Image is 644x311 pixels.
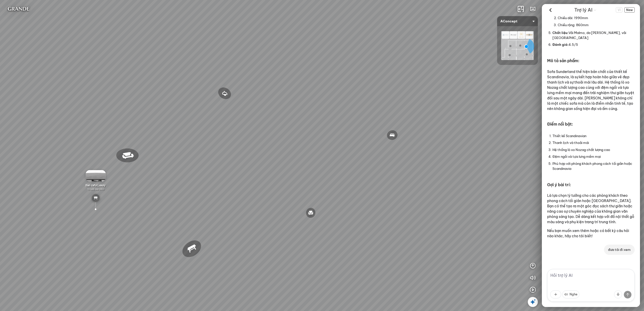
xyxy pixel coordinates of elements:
span: Gợi ý bài trí: [547,182,571,187]
p: Sofa Sunderland thể hiện bản chất của thiết kế Scandinavia, là sự kết hợp hoàn hảo giữa vẻ đẹp th... [547,69,635,111]
span: Đánh giá: [552,43,569,47]
div: AI Guide options [574,6,596,14]
span: Bàn cafe Laxey [86,183,106,187]
li: Chiều rộng: 860mm [558,21,635,28]
li: Vải Malmo, da [PERSON_NAME], vải [GEOGRAPHIC_DATA] [552,29,635,41]
button: Change language [616,7,622,13]
img: table_YREKD739JCN6.svg [92,194,100,202]
li: Thanh lịch và thoải mái [552,139,635,146]
span: AConcept [500,16,535,26]
li: Đệm ngồi và tựa lưng mềm mại [552,153,635,160]
span: Điểm nổi bật: [547,122,573,127]
span: Mô tả sản phẩm: [547,58,579,63]
span: 10.500.000 VND [87,188,104,191]
img: logo [4,4,33,14]
li: 4.5/5 [552,41,635,48]
span: Trợ lý AI [574,7,592,14]
button: Nghe [562,290,579,298]
li: Hệ thống lò xo Nozag chất lượng cao [552,146,635,153]
span: New [624,7,635,13]
img: AConcept_CTMHTJT2R6E4.png [501,31,534,60]
button: New Chat [624,7,635,13]
p: Nếu bạn muốn xem thêm hoặc có bất kỳ câu hỏi nào khác, hãy cho tôi biết! [547,228,635,239]
span: Chất liệu: [552,31,569,35]
span: VI [616,7,622,13]
li: Phù hợp với phòng khách phong cách tối giản hoặc Scandinavia [552,160,635,172]
img: B_n_cafe_Laxey_4XGWNAEYRY6G.gif [86,170,106,181]
li: Chiều dài: 1990mm [558,15,635,21]
p: đưa tôi đi xem [608,247,631,252]
li: Thiết kế Scandinavian [552,132,635,139]
p: Là lựa chọn lý tưởng cho các phòng khách theo phong cách tối giản hoặc [GEOGRAPHIC_DATA]. Bạn có ... [547,193,635,225]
